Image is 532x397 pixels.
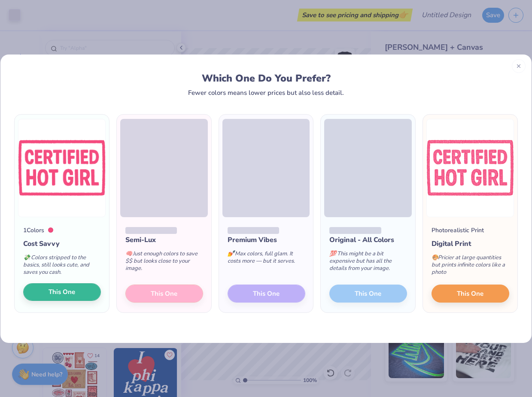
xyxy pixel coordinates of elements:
div: Original - All Colors [329,235,407,245]
div: Pricier at large quantities but prints infinite colors like a photo [432,249,509,285]
div: Fewer colors means lower prices but also less detail. [188,89,344,96]
span: This One [49,287,75,297]
div: Cost Savvy [23,239,101,249]
div: Premium Vibes [228,235,305,245]
div: 1 Colors [23,226,44,235]
span: 💅 [228,250,234,258]
div: Which One Do You Prefer? [24,73,508,84]
span: 🎨 [432,254,438,261]
div: Semi-Lux [125,235,203,245]
img: Photorealistic preview [426,119,514,217]
button: This One [23,283,101,301]
button: This One [432,285,509,303]
div: 1915 C [48,227,53,233]
span: 🧠 [125,250,132,258]
span: 💸 [23,254,30,261]
div: This might be a bit expensive but has all the details from your image. [329,245,407,281]
div: Max colors, full glam. It costs more — but it serves. [228,245,305,273]
span: 💯 [329,250,336,258]
div: Just enough colors to save $$ but looks close to your image. [125,245,203,281]
img: 1 color option [18,119,106,217]
div: Photorealistic Print [432,226,484,235]
div: Colors stripped to the basics, still looks cute, and saves you cash. [23,249,101,285]
span: This One [457,288,484,298]
div: Digital Print [432,239,509,249]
